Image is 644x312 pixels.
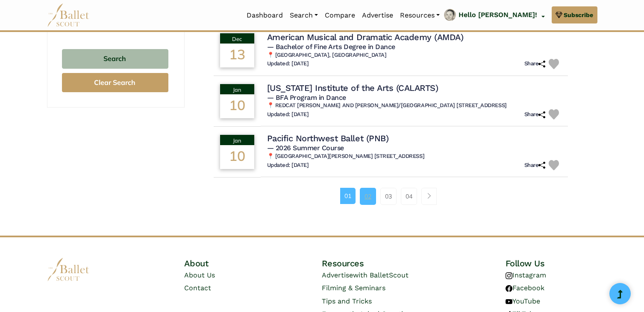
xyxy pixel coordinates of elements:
[340,188,441,205] nav: Page navigation example
[267,52,562,59] h6: 📍 [GEOGRAPHIC_DATA], [GEOGRAPHIC_DATA]
[185,258,276,269] h4: About
[443,8,544,23] a: profile picture Hello [PERSON_NAME]!
[321,6,359,24] a: Compare
[220,145,254,169] div: 10
[267,102,562,109] h6: 📍 REDCAT [PERSON_NAME] AND [PERSON_NAME]/[GEOGRAPHIC_DATA] [STREET_ADDRESS]
[359,6,397,24] a: Advertise
[322,297,372,305] a: Tips and Tricks
[506,271,546,279] a: Instagram
[340,188,356,204] a: 01
[524,111,546,118] h6: Share
[322,284,386,292] a: Filming & Seminars
[360,188,376,205] a: 02
[322,258,460,269] h4: Resources
[524,60,546,67] h6: Share
[62,49,168,69] button: Search
[401,188,417,205] a: 04
[185,271,215,279] a: About Us
[397,6,443,24] a: Resources
[506,272,512,279] img: instagram logo
[220,84,254,94] div: Jan
[506,285,512,292] img: facebook logo
[556,10,562,20] img: gem.svg
[267,82,438,93] h4: [US_STATE] Institute of the Arts (CALARTS)
[267,162,309,169] h6: Updated: [DATE]
[286,6,321,24] a: Search
[220,135,254,145] div: Jan
[267,133,389,144] h4: Pacific Northwest Ballet (PNB)
[220,94,254,118] div: 10
[506,297,540,305] a: YouTube
[322,271,409,279] a: Advertisewith BalletScout
[267,93,346,102] span: — BFA Program in Dance
[267,153,562,160] h6: 📍 [GEOGRAPHIC_DATA][PERSON_NAME] [STREET_ADDRESS]
[506,258,597,269] h4: Follow Us
[506,284,544,292] a: Facebook
[380,188,397,205] a: 03
[47,258,90,281] img: logo
[243,6,286,24] a: Dashboard
[524,162,546,169] h6: Share
[353,271,409,279] span: with BalletScout
[564,10,594,20] span: Subscribe
[552,6,597,23] a: Subscribe
[62,73,168,92] button: Clear Search
[444,9,456,26] img: profile picture
[267,32,464,43] h4: American Musical and Dramatic Academy (AMDA)
[267,144,344,152] span: — 2026 Summer Course
[267,43,395,51] span: — Bachelor of Fine Arts Degree in Dance
[220,44,254,67] div: 13
[506,298,512,305] img: youtube logo
[267,111,309,118] h6: Updated: [DATE]
[185,284,212,292] a: Contact
[459,9,537,20] p: Hello [PERSON_NAME]!
[267,60,309,67] h6: Updated: [DATE]
[220,33,254,44] div: Dec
